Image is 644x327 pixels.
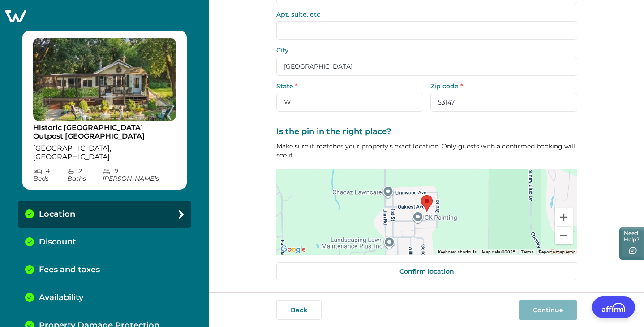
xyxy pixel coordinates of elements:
[39,265,100,275] p: Fees and taxes
[276,127,572,137] label: Is the pin in the right place?
[33,144,176,161] p: [GEOGRAPHIC_DATA], [GEOGRAPHIC_DATA]
[39,209,75,219] p: Location
[276,142,577,160] p: Make sure it matches your property’s exact location. Only guests with a confirmed booking will se...
[33,123,176,141] p: Historic [GEOGRAPHIC_DATA] Outpost [GEOGRAPHIC_DATA]
[33,38,176,121] img: propertyImage_Historic Lake Geneva Outpost Speakeasy House
[430,83,572,89] label: Zip code
[67,167,103,183] p: 2 Bath s
[438,249,477,255] button: Keyboard shortcuts
[276,47,572,53] label: City
[519,300,577,320] button: Continue
[276,300,322,320] button: Back
[276,11,572,17] label: Apt, suite, etc
[276,262,577,280] button: Confirm location
[276,83,418,89] label: State
[555,227,573,244] button: Zoom out
[482,249,515,254] span: Map data ©2025
[521,249,533,254] a: Terms (opens in new tab)
[39,237,76,247] p: Discount
[279,244,308,255] a: Open this area in Google Maps (opens a new window)
[539,249,575,254] a: Report a map error
[279,244,308,255] img: Google
[103,167,176,183] p: 9 [PERSON_NAME] s
[33,167,67,183] p: 4 Bed s
[39,293,83,303] p: Availability
[555,208,573,226] button: Zoom in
